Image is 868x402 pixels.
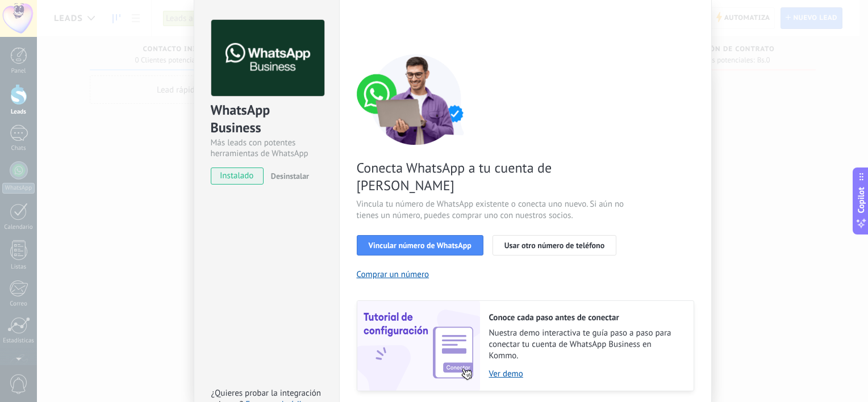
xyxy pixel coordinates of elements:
span: Vincular número de WhatsApp [369,241,471,249]
img: connect number [357,54,476,145]
button: Vincular número de WhatsApp [357,235,483,256]
a: Ver demo [489,368,682,379]
span: Conecta WhatsApp a tu cuenta de [PERSON_NAME] [357,159,627,194]
button: Desinstalar [266,167,309,185]
div: Más leads con potentes herramientas de WhatsApp [211,137,323,159]
span: Desinstalar [271,171,309,181]
span: Vincula tu número de WhatsApp existente o conecta uno nuevo. Si aún no tienes un número, puedes c... [357,199,627,221]
h2: Conoce cada paso antes de conectar [489,312,682,323]
span: Copilot [856,187,867,213]
div: WhatsApp Business [211,101,323,137]
img: logo_main.png [211,20,324,97]
button: Usar otro número de teléfono [493,235,616,256]
span: Nuestra demo interactiva te guía paso a paso para conectar tu cuenta de WhatsApp Business en Kommo. [489,328,682,362]
button: Comprar un número [357,269,429,280]
span: instalado [211,167,263,185]
span: Usar otro número de teléfono [504,241,604,249]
